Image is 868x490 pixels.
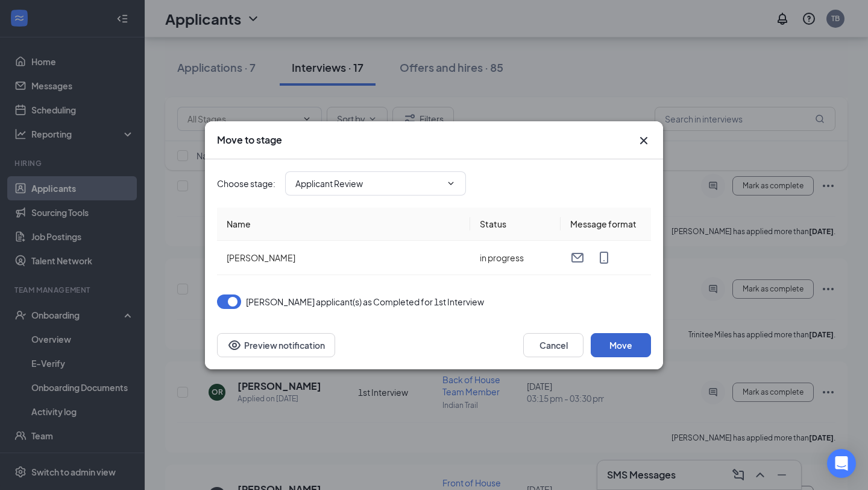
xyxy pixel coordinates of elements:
[570,250,585,265] svg: Email
[591,333,651,357] button: Move
[246,294,484,309] span: [PERSON_NAME] applicant(s) as Completed for 1st Interview
[561,208,651,241] th: Message format
[217,133,282,147] h3: Move to stage
[470,208,561,241] th: Status
[227,252,295,263] span: [PERSON_NAME]
[227,338,242,352] svg: Eye
[827,449,856,478] div: Open Intercom Messenger
[637,133,651,148] button: Close
[217,177,275,190] span: Choose stage :
[637,133,651,148] svg: Cross
[446,179,456,188] svg: ChevronDown
[217,208,470,241] th: Name
[523,333,583,357] button: Cancel
[470,241,561,275] td: in progress
[217,333,335,357] button: Preview notificationEye
[597,250,611,265] svg: MobileSms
